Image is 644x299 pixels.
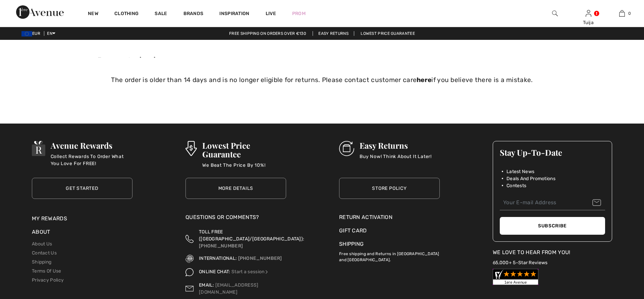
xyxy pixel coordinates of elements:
[628,10,631,16] span: 0
[185,282,194,296] img: Contact us
[155,11,167,18] a: Sale
[493,260,548,266] a: 65,000+ 5-Star Reviews
[32,250,57,256] a: Contact Us
[500,195,605,210] input: Your E-mail Address
[32,268,61,274] a: Terms Of Use
[506,182,526,189] span: Contests
[21,31,32,36] img: Euro
[238,255,282,261] a: [PHONE_NUMBER]
[586,9,591,17] img: My Info
[339,213,440,221] a: Return Activation
[185,141,197,156] img: Lowest Price Guarantee
[47,31,55,36] span: EN
[114,11,139,18] a: Clothing
[199,269,230,275] span: ONLINE CHAT:
[202,162,286,175] p: We Beat The Price By 10%!
[339,178,440,199] a: Store Policy
[21,31,43,36] span: EUR
[339,227,440,235] a: Gift Card
[266,10,276,17] a: Live
[32,277,64,283] a: Privacy Policy
[339,141,354,156] img: Easy Returns
[506,168,534,175] span: Latest News
[199,282,259,295] a: [EMAIL_ADDRESS][DOMAIN_NAME]
[493,269,538,285] img: Customer Reviews
[493,248,612,256] div: We Love To Hear From You!
[219,11,249,18] span: Inspiration
[199,282,214,288] span: EMAIL:
[32,178,132,199] a: Get Started
[360,141,432,150] h3: Easy Returns
[51,153,132,166] p: Collect Rewards To Order What You Love For FREE!
[417,76,431,84] a: here
[292,10,306,17] a: Prom
[16,5,64,19] img: 1ère Avenue
[185,255,194,263] img: International
[183,11,204,18] a: Brands
[313,31,354,36] a: Easy Returns
[586,10,591,16] a: Sign In
[500,217,605,235] button: Subscribe
[98,56,546,65] h1: Return Activation
[51,141,132,150] h3: Avenue Rewards
[88,11,98,18] a: New
[572,19,605,26] div: Tuija
[185,228,194,249] img: Toll Free (Canada/US)
[32,228,132,239] div: About
[185,213,286,225] div: Questions or Comments?
[32,241,52,247] a: About Us
[202,141,286,158] h3: Lowest Price Guarantee
[199,255,237,261] span: INTERNATIONAL:
[32,215,67,222] a: My Rewards
[552,9,558,17] img: search the website
[98,58,546,103] div: The order is older than 14 days and is no longer eligible for returns. Please contact customer ca...
[32,259,51,265] a: Shipping
[185,178,286,199] a: More Details
[339,241,364,247] a: Shipping
[339,248,440,263] p: Free shipping and Returns in [GEOGRAPHIC_DATA] and [GEOGRAPHIC_DATA].
[264,270,269,274] img: Online Chat
[231,269,269,275] a: Start a session
[355,31,420,36] a: Lowest Price Guarantee
[360,153,432,166] p: Buy Now! Think About It Later!
[32,141,45,156] img: Avenue Rewards
[199,229,304,242] span: TOLL FREE ([GEOGRAPHIC_DATA]/[GEOGRAPHIC_DATA]):
[605,9,638,17] a: 0
[601,279,637,296] iframe: Opens a widget where you can find more information
[506,175,555,182] span: Deals And Promotions
[224,31,312,36] a: Free shipping on orders over €130
[199,243,243,249] a: [PHONE_NUMBER]
[500,148,605,157] h3: Stay Up-To-Date
[185,268,194,276] img: Online Chat
[619,9,625,17] img: My Bag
